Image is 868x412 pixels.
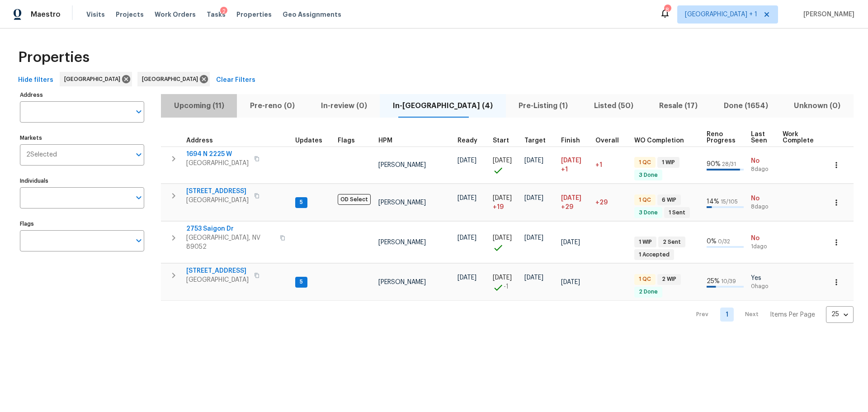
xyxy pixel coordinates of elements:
[212,72,259,89] button: Clear Filters
[707,131,736,144] span: Reno Progress
[595,162,602,168] span: +1
[561,203,573,212] span: +29
[186,196,249,205] span: [GEOGRAPHIC_DATA]
[658,275,680,283] span: 2 WIP
[186,150,249,159] span: 1694 N 2225 W
[378,199,426,206] span: [PERSON_NAME]
[751,166,775,173] span: 8d ago
[707,199,719,205] span: 14 %
[722,161,736,167] span: 28 / 31
[634,137,684,144] span: WO Completion
[186,187,249,196] span: [STREET_ADDRESS]
[707,238,717,245] span: 0 %
[18,75,53,86] span: Hide filters
[236,10,272,19] span: Properties
[493,195,512,201] span: [DATE]
[493,157,512,164] span: [DATE]
[504,282,509,291] span: -1
[86,10,105,19] span: Visits
[296,199,307,206] span: 5
[561,279,580,285] span: [DATE]
[132,148,145,161] button: Open
[586,99,641,112] span: Listed (50)
[595,137,619,144] span: Overall
[242,99,302,112] span: Pre-reno (0)
[186,233,274,251] span: [GEOGRAPHIC_DATA], NV 89052
[561,239,580,246] span: [DATE]
[116,10,144,19] span: Projects
[664,5,670,14] div: 8
[493,275,512,281] span: [DATE]
[489,222,521,263] td: Project started on time
[186,137,213,144] span: Address
[207,11,226,18] span: Tasks
[378,239,426,246] span: [PERSON_NAME]
[458,137,477,144] span: Ready
[524,137,554,144] div: Target renovation project end date
[186,275,249,284] span: [GEOGRAPHIC_DATA]
[338,194,371,205] span: OD Select
[751,243,775,251] span: 1d ago
[561,157,581,164] span: [DATE]
[60,72,132,86] div: [GEOGRAPHIC_DATA]
[751,274,775,283] span: Yes
[493,235,512,241] span: [DATE]
[26,151,57,159] span: 2 Selected
[561,137,588,144] div: Projected renovation finish date
[635,209,661,217] span: 3 Done
[186,266,249,275] span: [STREET_ADDRESS]
[18,53,90,62] span: Properties
[751,203,775,211] span: 8d ago
[751,194,775,203] span: No
[751,156,775,166] span: No
[313,99,374,112] span: In-review (0)
[20,92,144,98] label: Address
[524,137,546,144] span: Target
[20,178,144,184] label: Individuals
[718,239,730,244] span: 0 / 32
[688,306,854,323] nav: Pagination Navigation
[557,147,592,184] td: Scheduled to finish 1 day(s) late
[716,99,775,112] span: Done (1654)
[652,99,705,112] span: Resale (17)
[378,162,426,168] span: [PERSON_NAME]
[31,10,61,19] span: Maestro
[14,72,57,89] button: Hide filters
[155,10,196,19] span: Work Orders
[557,184,592,221] td: Scheduled to finish 29 day(s) late
[635,288,661,296] span: 2 Done
[595,199,608,206] span: +29
[635,251,673,259] span: 1 Accepted
[783,131,814,144] span: Work Complete
[458,195,476,201] span: [DATE]
[338,137,355,144] span: Flags
[658,196,680,204] span: 6 WIP
[635,275,655,283] span: 1 QC
[489,184,521,221] td: Project started 19 days late
[635,159,655,166] span: 1 QC
[524,235,543,241] span: [DATE]
[595,137,627,144] div: Days past target finish date
[493,203,504,212] span: + 19
[720,308,734,322] a: Goto page 1
[132,191,145,204] button: Open
[142,75,202,84] span: [GEOGRAPHIC_DATA]
[721,199,738,204] span: 15 / 105
[186,224,274,233] span: 2753 Saigon Dr
[707,278,720,284] span: 25 %
[20,135,144,141] label: Markets
[826,303,854,326] div: 25
[378,137,392,144] span: HPM
[707,161,721,167] span: 90 %
[524,195,543,201] span: [DATE]
[458,157,476,164] span: [DATE]
[132,234,145,247] button: Open
[524,157,543,164] span: [DATE]
[385,99,500,112] span: In-[GEOGRAPHIC_DATA] (4)
[489,147,521,184] td: Project started on time
[186,159,249,168] span: [GEOGRAPHIC_DATA]
[220,7,227,16] div: 2
[751,234,775,243] span: No
[378,279,426,285] span: [PERSON_NAME]
[751,283,775,290] span: 0h ago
